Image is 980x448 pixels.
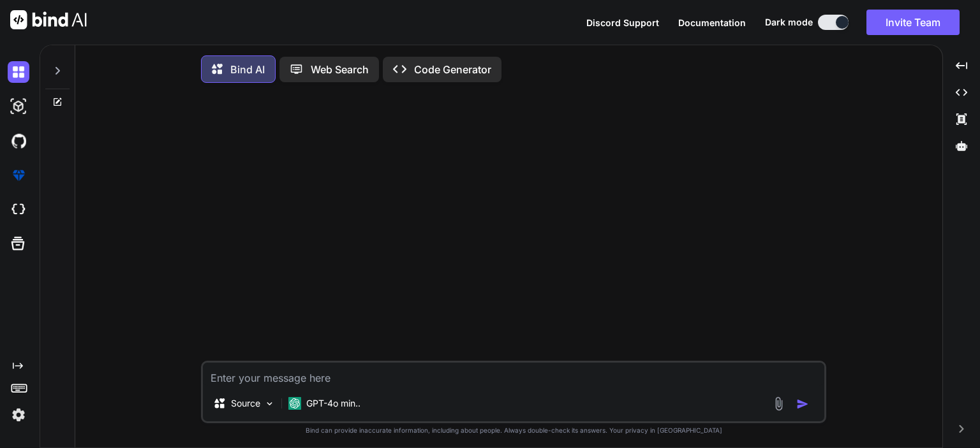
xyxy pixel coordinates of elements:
[8,404,29,426] img: settings
[771,396,786,411] img: attachment
[10,10,87,29] img: Bind AI
[8,164,29,186] img: premium
[201,426,826,435] p: Bind can provide inaccurate information, including about people. Always double-check its answers....
[765,16,813,29] span: Dark mode
[8,61,29,83] img: darkChat
[8,199,29,220] img: cloudideIcon
[230,62,265,77] p: Bind AI
[288,397,301,410] img: GPT-4o mini
[586,17,659,28] span: Discord Support
[8,96,29,117] img: darkAi-studio
[678,16,746,29] button: Documentation
[796,398,809,410] img: icon
[586,16,659,29] button: Discord Support
[311,62,369,77] p: Web Search
[264,398,275,409] img: Pick Models
[414,62,491,77] p: Code Generator
[8,130,29,152] img: githubDark
[866,10,960,35] button: Invite Team
[678,17,746,28] span: Documentation
[231,397,260,410] p: Source
[306,397,360,410] p: GPT-4o min..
